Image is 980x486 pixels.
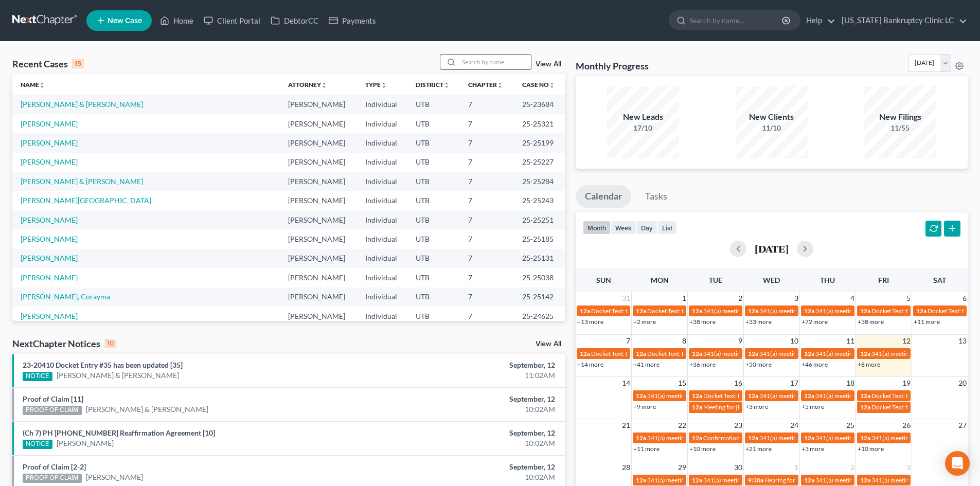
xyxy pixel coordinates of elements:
[709,276,722,284] span: Tue
[280,153,357,172] td: [PERSON_NAME]
[901,419,912,431] span: 26
[514,172,565,191] td: 25-25284
[804,392,814,400] span: 12a
[748,434,758,442] span: 12a
[858,318,884,326] a: +38 more
[692,307,702,315] span: 12a
[871,307,964,315] span: Docket Text: for [PERSON_NAME]
[677,377,687,389] span: 15
[104,339,116,348] div: 10
[57,438,114,448] a: [PERSON_NAME]
[280,249,357,268] td: [PERSON_NAME]
[801,445,824,453] a: +3 more
[636,185,676,208] a: Tasks
[864,111,936,123] div: New Filings
[357,172,407,191] td: Individual
[536,61,561,68] a: View All
[860,476,870,484] span: 12a
[755,243,789,254] h2: [DATE]
[357,114,407,133] td: Individual
[703,307,803,315] span: 341(a) meeting for [PERSON_NAME]
[789,377,799,389] span: 17
[651,276,669,284] span: Mon
[905,292,912,304] span: 5
[759,307,859,315] span: 341(a) meeting for [PERSON_NAME]
[733,461,743,474] span: 30
[514,191,565,210] td: 25-25243
[591,350,683,357] span: Docket Text: for [PERSON_NAME]
[460,210,513,229] td: 7
[763,276,780,284] span: Wed
[737,335,743,347] span: 9
[407,133,460,152] td: UTB
[849,461,856,474] span: 2
[611,221,636,235] button: week
[745,445,772,453] a: +21 more
[514,114,565,133] td: 25-25321
[871,476,971,484] span: 341(a) meeting for [PERSON_NAME]
[577,318,603,326] a: +13 more
[860,403,870,411] span: 12a
[407,191,460,210] td: UTB
[514,95,565,114] td: 25-23684
[703,476,803,484] span: 341(a) meeting for [PERSON_NAME]
[804,350,814,357] span: 12a
[621,377,631,389] span: 14
[21,119,78,128] a: [PERSON_NAME]
[860,307,870,315] span: 12a
[591,307,683,315] span: Docket Text: for [PERSON_NAME]
[677,461,687,474] span: 29
[820,276,835,284] span: Thu
[647,307,739,315] span: Docket Text: for [PERSON_NAME]
[916,307,926,315] span: 12a
[384,472,555,482] div: 10:02AM
[384,438,555,448] div: 10:02AM
[86,404,208,415] a: [PERSON_NAME] & [PERSON_NAME]
[21,273,78,282] a: [PERSON_NAME]
[689,11,783,30] input: Search by name...
[957,377,968,389] span: 20
[321,82,327,88] i: unfold_more
[514,153,565,172] td: 25-25227
[647,434,746,442] span: 341(a) meeting for [PERSON_NAME]
[636,434,646,442] span: 12a
[860,434,870,442] span: 12a
[12,337,116,350] div: NextChapter Notices
[514,307,565,326] td: 25-24625
[681,292,687,304] span: 1
[692,350,702,357] span: 12a
[957,335,968,347] span: 13
[21,196,151,205] a: [PERSON_NAME][GEOGRAPHIC_DATA]
[21,81,45,88] a: Nameunfold_more
[957,419,968,431] span: 27
[633,403,656,410] a: +9 more
[357,268,407,287] td: Individual
[357,133,407,152] td: Individual
[57,370,179,381] a: [PERSON_NAME] & [PERSON_NAME]
[459,55,531,69] input: Search by name...
[21,100,143,109] a: [PERSON_NAME] & [PERSON_NAME]
[789,335,799,347] span: 10
[324,11,381,30] a: Payments
[633,361,660,368] a: +41 more
[155,11,199,30] a: Home
[703,350,803,357] span: 341(a) meeting for [PERSON_NAME]
[460,172,513,191] td: 7
[625,335,631,347] span: 7
[357,210,407,229] td: Individual
[745,361,772,368] a: +50 more
[381,82,387,88] i: unfold_more
[280,114,357,133] td: [PERSON_NAME]
[72,59,84,68] div: 15
[636,476,646,484] span: 12a
[23,474,82,483] div: PROOF OF CLAIM
[407,287,460,307] td: UTB
[407,114,460,133] td: UTB
[905,461,912,474] span: 3
[460,114,513,133] td: 7
[21,177,143,186] a: [PERSON_NAME] & [PERSON_NAME]
[21,235,78,243] a: [PERSON_NAME]
[12,58,84,70] div: Recent Cases
[460,249,513,268] td: 7
[384,394,555,404] div: September, 12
